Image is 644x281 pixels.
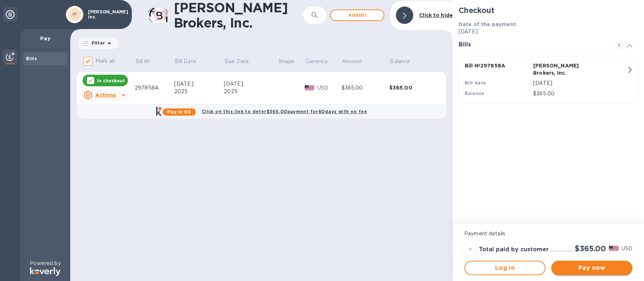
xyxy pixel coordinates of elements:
button: Bill №297858A[PERSON_NAME] Brokers, Inc.Bill date[DATE]Balance$365.00 [459,56,638,104]
p: Filter [89,40,105,46]
p: $365.00 [533,90,626,98]
b: Date of the payment [459,21,516,27]
div: 297858A [135,84,174,92]
p: [DATE] [459,28,638,36]
p: USD [317,84,342,92]
span: Bill № [135,58,160,65]
p: Bill Date [175,58,196,65]
p: Payment details [464,230,632,237]
p: Due Date [225,58,249,65]
div: = [464,243,476,255]
p: Bill № 297858A [465,62,530,69]
span: Balance [390,58,419,65]
span: Log in [471,264,539,272]
p: Image [279,58,295,65]
span: 1 [615,41,624,50]
span: Add bill [336,11,378,20]
h3: Bills [459,41,606,48]
div: 2025 [224,88,278,95]
b: Balance [465,91,485,96]
p: In checkout [97,78,125,84]
p: [PERSON_NAME] Brokers, Inc. [533,62,599,77]
div: [DATE], [174,80,224,88]
img: USD [305,85,314,90]
button: Pay now [551,261,632,275]
div: [DATE], [224,80,278,88]
p: Currency [305,58,328,65]
div: $365.00 [389,84,437,91]
h2: $365.00 [575,244,606,253]
span: Amount [342,58,372,65]
p: [PERSON_NAME] Inc. [88,9,124,20]
button: Log in [464,261,545,275]
b: PI [72,12,77,17]
b: Bill date [465,80,486,86]
p: Pay [26,35,64,42]
img: Logo [30,267,60,276]
p: [DATE] [533,79,626,87]
img: USD [609,246,619,251]
p: Amount [342,58,362,65]
div: $365.00 [342,84,389,92]
h3: Total paid by customer [479,246,549,253]
u: Actions [95,92,116,98]
b: Click to hide [419,12,453,18]
span: Bill Date [175,58,206,65]
p: Powered by [30,260,60,267]
h2: Checkout [459,6,638,15]
p: Balance [390,58,410,65]
p: Mark all [96,57,114,65]
p: Bill № [135,58,150,65]
b: Bills [26,56,37,61]
p: USD [622,245,632,252]
div: 2025 [174,88,224,95]
span: Pay now [557,264,627,272]
span: Due Date [225,58,258,65]
b: Click on this link to defer $365.00 payment for 60 days with no fee [202,109,367,114]
button: Addbill [330,9,384,21]
b: Pay in 60 [167,109,191,115]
